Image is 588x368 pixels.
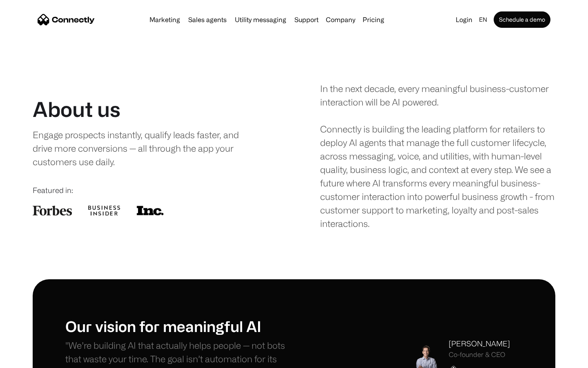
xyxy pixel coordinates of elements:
div: [PERSON_NAME] [449,338,510,349]
a: Sales agents [185,16,230,23]
a: Marketing [146,16,183,23]
a: Utility messaging [232,16,290,23]
a: Schedule a demo [494,11,550,28]
a: Pricing [359,16,388,23]
div: Featured in: [33,185,268,196]
div: Co-founder & CEO [449,351,510,359]
div: Engage prospects instantly, qualify leads faster, and drive more conversions — all through the ap... [33,128,256,168]
h1: Our vision for meaningful AI [65,317,294,335]
aside: Language selected: English [8,353,49,365]
h1: About us [33,97,120,121]
ul: Language list [16,354,49,365]
a: Login [452,14,476,25]
div: Company [326,14,355,25]
div: In the next decade, every meaningful business-customer interaction will be AI powered. Connectly ... [320,82,555,230]
a: Support [291,16,322,23]
div: en [479,14,487,25]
